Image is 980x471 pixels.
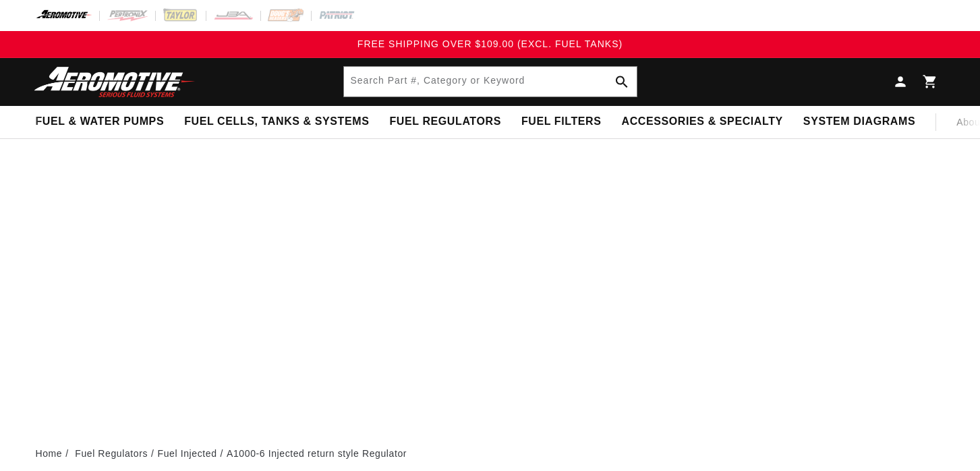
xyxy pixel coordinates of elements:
li: Fuel Regulators [75,446,157,461]
input: Search Part #, Category or Keyword [344,67,637,96]
span: Fuel Filters [521,115,602,129]
summary: Fuel & Water Pumps [26,106,175,138]
a: Home [36,446,63,461]
summary: Fuel Regulators [379,106,511,138]
button: Search Part #, Category or Keyword [607,67,637,96]
span: FREE SHIPPING OVER $109.00 (EXCL. FUEL TANKS) [357,38,623,49]
img: Aeromotive [30,66,199,98]
li: Fuel Injected [158,446,227,461]
span: Fuel Cells, Tanks & Systems [184,115,369,129]
summary: Fuel Cells, Tanks & Systems [174,106,379,138]
li: A1000-6 Injected return style Regulator [227,446,407,461]
span: Fuel Regulators [389,115,500,129]
nav: breadcrumbs [36,446,945,461]
summary: System Diagrams [793,106,925,138]
span: Fuel & Water Pumps [36,115,165,129]
summary: Fuel Filters [511,106,612,138]
span: System Diagrams [803,115,915,129]
summary: Accessories & Specialty [612,106,793,138]
span: Accessories & Specialty [622,115,783,129]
